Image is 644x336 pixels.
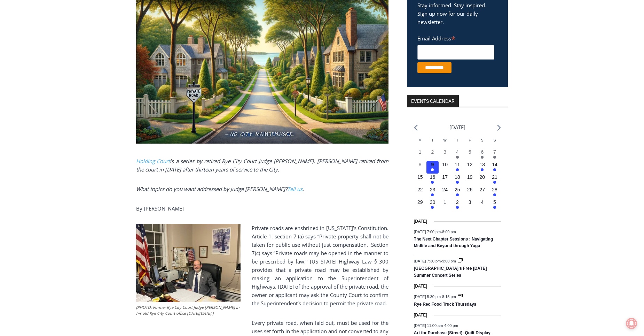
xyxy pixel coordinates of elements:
span: 8:00 pm [442,230,456,234]
span: 8:15 pm [442,295,456,299]
em: Has events [493,181,496,184]
button: 7 Has events [488,148,501,161]
time: 17 [442,174,448,180]
button: 2 Has events [451,199,464,211]
button: 23 Has events [426,186,439,199]
time: 30 [430,199,435,205]
p: Private roads are enshrined in [US_STATE]’s Constitution. Article 1, section 7 (a) says “Private ... [136,224,388,307]
div: Wednesday [439,138,451,148]
button: 21 Has events [488,174,501,186]
time: - [414,295,457,299]
em: Has events [481,156,484,159]
time: - [414,259,457,263]
em: Has events [431,193,434,196]
h2: Events Calendar [407,95,459,107]
button: 4 Has events [451,148,464,161]
time: 14 [492,162,497,167]
button: 1 [439,199,451,211]
span: M [419,138,422,142]
time: 18 [455,174,460,180]
a: Tell us [287,185,303,192]
div: Sunday [488,138,501,148]
button: 19 [464,174,476,186]
button: 25 Has events [451,186,464,199]
button: 16 Has events [426,174,439,186]
time: - [414,323,458,328]
button: 18 Has events [451,174,464,186]
button: 2 [426,148,439,161]
a: [GEOGRAPHIC_DATA]’s Free [DATE] Summer Concert Series [414,266,487,278]
time: 24 [442,187,448,192]
button: 22 [414,186,426,199]
div: Monday [414,138,426,148]
time: 2 [456,199,459,205]
time: 1 [443,199,446,205]
time: [DATE] [414,218,427,225]
time: - [414,230,456,234]
em: Has events [456,168,459,171]
time: 4 [481,199,484,205]
time: [DATE] [414,312,427,319]
time: 2 [431,149,434,155]
img: (PHOTO: Rye City Court Judge Joe Latwin in his office on Monday, December 5, 2022.) [136,224,241,302]
em: Has events [493,193,496,196]
time: 3 [443,149,446,155]
em: Has events [456,181,459,184]
time: [DATE] [414,283,427,290]
em: Has events [431,168,434,171]
button: 17 [439,174,451,186]
em: Has events [431,181,434,184]
a: The Next Chapter Sessions : Navigating Midlife and Beyond through Yoga [414,237,493,249]
button: 29 [414,199,426,211]
em: Has events [456,156,459,159]
time: 11 [455,162,460,167]
div: Saturday [476,138,488,148]
em: What topics do you want addressed by Judge [PERSON_NAME]? . [136,185,304,192]
time: 12 [467,162,473,167]
span: [DATE] 7:00 pm [414,230,441,234]
time: 3 [469,199,471,205]
time: 19 [467,174,473,180]
time: 7 [493,149,496,155]
span: W [443,138,446,142]
time: 9 [431,162,434,167]
time: 16 [430,174,435,180]
span: 9:00 pm [442,259,456,263]
button: 4 [476,199,488,211]
button: 20 [476,174,488,186]
em: Has events [493,156,496,159]
time: 1 [419,149,422,155]
span: 4:00 pm [444,323,458,328]
button: 8 [414,161,426,174]
span: F [469,138,471,142]
li: [DATE] [449,123,465,132]
time: 20 [480,174,485,180]
button: 14 Has events [488,161,501,174]
button: 6 Has events [476,148,488,161]
time: 4 [456,149,459,155]
button: 5 Has events [488,199,501,211]
span: [DATE] 7:30 pm [414,259,441,263]
em: Has events [493,168,496,171]
time: 29 [417,199,423,205]
time: 28 [492,187,497,192]
time: 21 [492,174,497,180]
time: 5 [469,149,471,155]
p: Stay informed. Stay inspired. Sign up now for our daily newsletter. [417,1,497,26]
figcaption: (PHOTO: Former Rye City Court Judge [PERSON_NAME] in his old Rye City Court office [DATE][DATE].) [136,304,241,316]
time: 27 [480,187,485,192]
p: By [PERSON_NAME] [136,204,388,213]
time: 6 [481,149,484,155]
span: [DATE] 11:00 am [414,323,443,328]
time: 26 [467,187,473,192]
em: Has events [431,206,434,209]
button: 9 Has events [426,161,439,174]
span: S [481,138,484,142]
label: Email Address [417,31,494,44]
button: 15 [414,174,426,186]
em: Has events [493,206,496,209]
div: Thursday [451,138,464,148]
time: 10 [442,162,448,167]
button: 5 [464,148,476,161]
button: 3 [464,199,476,211]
